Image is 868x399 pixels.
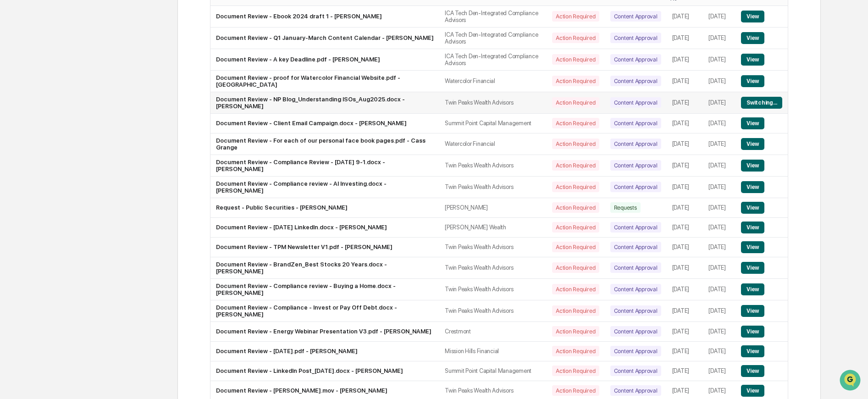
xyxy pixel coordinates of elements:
div: Action Required [552,242,599,252]
td: [DATE] [667,28,703,49]
td: [DATE] [667,279,703,300]
td: [DATE] [667,114,703,133]
td: Twin Peaks Wealth Advisors [439,177,547,198]
td: Request - Public Securities - [PERSON_NAME] [210,198,439,218]
div: Content Approval [610,366,661,376]
button: Switching... [741,97,782,109]
div: Action Required [552,346,599,356]
p: How can we help? [9,19,167,34]
div: Action Required [552,284,599,294]
td: Document Review - NP Blog_Understanding ISOs_Aug2025.docx - [PERSON_NAME] [210,92,439,114]
td: Document Review - [DATE].pdf - [PERSON_NAME] [210,342,439,361]
div: Content Approval [610,222,661,233]
td: Document Review - TPM Newsletter V1.pdf - [PERSON_NAME] [210,238,439,257]
button: View [741,32,764,44]
td: [DATE] [667,322,703,342]
td: Document Review - For each of our personal face book pages.pdf - Cass Grange [210,133,439,155]
button: View [741,181,764,193]
div: Action Required [552,305,599,316]
td: Summit Point Capital Management [439,114,547,133]
button: View [741,202,764,214]
div: Action Required [552,160,599,171]
div: Content Approval [610,182,661,192]
td: [DATE] [667,155,703,177]
td: Crestmont [439,322,547,342]
span: Pylon [91,155,111,162]
td: [DATE] [667,238,703,257]
div: 🔎 [9,134,17,141]
button: View [741,365,764,377]
button: View [741,117,764,129]
div: Content Approval [610,385,661,396]
img: 1746055101610-c473b297-6a78-478c-a979-82029cc54cd1 [9,70,26,87]
td: [DATE] [667,6,703,28]
td: Document Review - BrandZen_Best Stocks 20 Years.docx - [PERSON_NAME] [210,257,439,279]
td: Watercolor Financial [439,71,547,92]
td: [DATE] [667,300,703,322]
div: Action Required [552,76,599,86]
div: Content Approval [610,33,661,43]
button: View [741,385,764,397]
a: Powered byPylon [65,155,111,162]
td: [DATE] [703,218,735,238]
a: 🗄️Attestations [63,112,117,128]
iframe: Open customer support [839,369,863,393]
input: Clear [24,42,151,51]
td: [PERSON_NAME] [439,198,547,218]
td: ICA Tech Den-Integrated Compliance Advisors [439,28,547,49]
td: Twin Peaks Wealth Advisors [439,257,547,279]
td: Document Review - Compliance review - AI Investing.docx - [PERSON_NAME] [210,177,439,198]
td: [PERSON_NAME] Wealth [439,218,547,238]
td: [DATE] [703,198,735,218]
div: Action Required [552,222,599,233]
td: ICA Tech Den-Integrated Compliance Advisors [439,49,547,71]
a: 🔎Data Lookup [6,129,61,146]
div: Content Approval [610,139,661,149]
div: Content Approval [610,54,661,65]
td: [DATE] [667,71,703,92]
div: Action Required [552,182,599,192]
button: View [741,326,764,338]
td: [DATE] [703,155,735,177]
div: Content Approval [610,262,661,273]
td: Document Review - Energy Webinar Presentation V3.pdf - [PERSON_NAME] [210,322,439,342]
td: ICA Tech Den-Integrated Compliance Advisors [439,6,547,28]
td: Twin Peaks Wealth Advisors [439,300,547,322]
div: Action Required [552,97,599,108]
td: Summit Point Capital Management [439,361,547,381]
td: [DATE] [703,342,735,361]
span: Preclearance [18,116,59,125]
div: Content Approval [610,97,661,108]
div: Requests [610,202,641,213]
div: Content Approval [610,242,661,252]
div: Action Required [552,385,599,396]
td: [DATE] [703,300,735,322]
div: Action Required [552,262,599,273]
span: Data Lookup [18,133,58,142]
div: Action Required [552,326,599,337]
td: [DATE] [703,279,735,300]
button: Start new chat [156,73,167,84]
td: Document Review - Compliance - Invest or Pay Off Debt.docx - [PERSON_NAME] [210,300,439,322]
td: Mission Hills Financial [439,342,547,361]
td: [DATE] [667,342,703,361]
div: Action Required [552,11,599,22]
div: Action Required [552,54,599,65]
div: Content Approval [610,326,661,337]
div: Content Approval [610,346,661,356]
td: Twin Peaks Wealth Advisors [439,279,547,300]
td: [DATE] [667,133,703,155]
div: Action Required [552,202,599,213]
td: [DATE] [703,28,735,49]
td: [DATE] [667,257,703,279]
td: Document Review - [DATE] LinkedIn.docx - [PERSON_NAME] [210,218,439,238]
button: View [741,138,764,150]
div: Content Approval [610,160,661,171]
td: [DATE] [667,218,703,238]
div: Content Approval [610,11,661,22]
td: Document Review - proof for Watercolor Financial Website.pdf - [GEOGRAPHIC_DATA] [210,71,439,92]
td: Watercolor Financial [439,133,547,155]
div: Start new chat [31,70,150,79]
button: View [741,283,764,295]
